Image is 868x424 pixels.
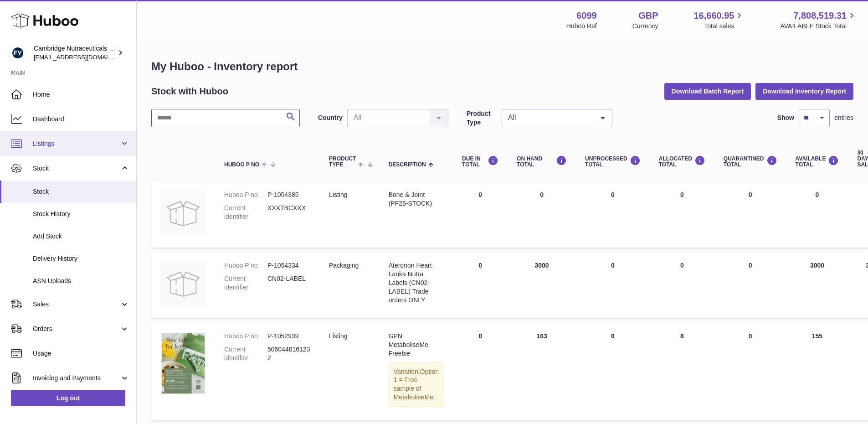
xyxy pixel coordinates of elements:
[33,254,129,263] span: Delivery History
[389,362,444,407] div: Variation:
[796,155,839,168] div: AVAILABLE Total
[508,323,576,420] td: 163
[329,156,356,168] span: Product Type
[160,332,206,395] img: product image
[33,187,129,196] span: Stock
[508,252,576,318] td: 3000
[33,325,120,333] span: Orders
[33,232,129,241] span: Add Stock
[151,85,228,98] h2: Stock with Huboo
[33,374,120,383] span: Invoicing and Payments
[650,323,714,420] td: 8
[566,22,597,31] div: Huboo Ref
[508,181,576,248] td: 0
[224,345,267,362] dt: Current identifier
[453,252,508,318] td: 0
[224,204,267,221] dt: Current identifier
[576,181,650,248] td: 0
[786,181,848,248] td: 0
[389,261,444,304] div: Ateronon Heart Lanka Nutra Labels (CN02-LABEL) Trade orders ONLY
[267,274,311,292] dd: CN02-LABEL
[329,262,359,269] span: packaging
[724,155,777,168] div: QUARANTINED Total
[33,140,120,148] span: Listings
[34,44,116,62] div: Cambridge Nutraceuticals Ltd
[749,332,752,340] span: 0
[33,300,120,309] span: Sales
[704,22,745,31] span: Total sales
[224,162,259,168] span: Huboo P no
[267,345,311,362] dd: 5060448161232
[453,181,508,248] td: 0
[780,10,857,31] a: 7,808,519.31 AVAILABLE Stock Total
[267,191,311,199] dd: P-1054385
[389,332,444,358] div: GPN MetaboliseMe Freebie
[160,191,206,236] img: product image
[389,191,444,208] div: Bone & Joint (PF26-STOCK)
[749,191,752,198] span: 0
[693,10,734,22] span: 16,660.95
[11,46,25,60] img: huboo@camnutra.com
[576,323,650,420] td: 0
[659,155,705,168] div: ALLOCATED Total
[632,22,658,31] div: Currency
[33,115,129,124] span: Dashboard
[318,114,343,122] label: Country
[786,323,848,420] td: 155
[786,252,848,318] td: 3000
[638,10,658,22] strong: GBP
[780,22,857,31] span: AVAILABLE Stock Total
[755,83,853,99] button: Download Inventory Report
[33,277,129,285] span: ASN Uploads
[453,323,508,420] td: 0
[576,10,597,22] strong: 6099
[329,191,347,198] span: listing
[793,10,847,22] span: 7,808,519.31
[33,164,120,173] span: Stock
[467,109,497,127] label: Product Type
[693,10,745,31] a: 16,660.95 Total sales
[664,83,751,99] button: Download Batch Report
[650,181,714,248] td: 0
[389,162,426,168] span: Description
[650,252,714,318] td: 0
[777,114,794,122] label: Show
[267,332,311,341] dd: P-1052939
[749,262,752,269] span: 0
[224,274,267,292] dt: Current identifier
[160,261,206,307] img: product image
[33,349,129,358] span: Usage
[576,252,650,318] td: 0
[585,155,641,168] div: UNPROCESSED Total
[33,90,129,99] span: Home
[267,261,311,270] dd: P-1054334
[34,53,134,61] span: [EMAIL_ADDRESS][DOMAIN_NAME]
[329,332,347,340] span: listing
[33,210,129,218] span: Stock History
[224,191,267,199] dt: Huboo P no
[517,155,567,168] div: ON HAND Total
[834,114,853,122] span: entries
[11,390,125,406] a: Log out
[267,204,311,221] dd: XXXTBCXXX
[506,113,594,122] span: All
[462,155,498,168] div: DUE IN TOTAL
[224,332,267,341] dt: Huboo P no
[151,59,853,74] h1: My Huboo - Inventory report
[224,261,267,270] dt: Huboo P no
